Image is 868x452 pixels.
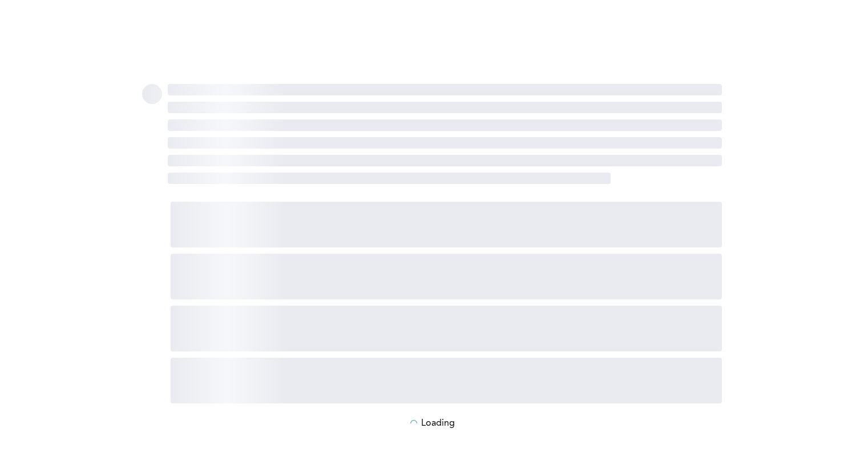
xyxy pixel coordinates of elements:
[168,173,611,184] span: ‌
[171,202,722,247] span: ‌
[171,358,722,403] span: ‌
[421,418,455,429] p: Loading
[168,155,722,166] span: ‌
[168,119,722,131] span: ‌
[142,84,162,104] span: ‌
[171,306,722,351] span: ‌
[168,84,722,95] span: ‌
[168,137,722,149] span: ‌
[168,102,722,113] span: ‌
[171,254,722,299] span: ‌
